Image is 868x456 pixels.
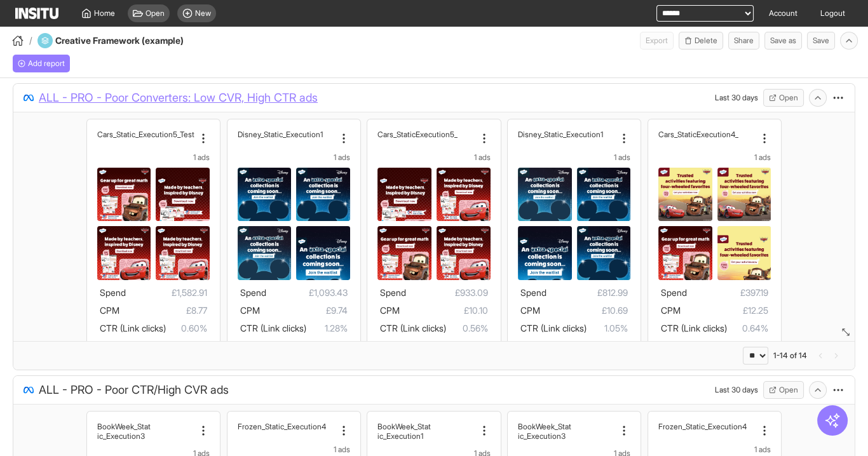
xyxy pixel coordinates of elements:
[10,33,32,48] button: /
[97,130,194,139] div: Cars_Static_Execution5_Test
[380,287,406,298] span: Spend
[377,130,475,139] div: Cars_Static_Execution5
[100,323,166,333] span: CTR (Link clicks)
[97,422,194,441] div: BookWeek_Static_Execution3
[518,422,571,431] h2: BookWeek_Stat
[658,130,756,139] div: Cars_Static_Execution4
[807,32,835,50] button: Save
[715,385,758,395] div: Last 30 days
[13,55,70,72] button: Add report
[715,93,758,103] div: Last 30 days
[306,321,348,336] span: 1.28%
[377,422,475,441] div: BookWeek_Static_Execution1
[279,130,323,139] h2: c_Execution1
[39,381,229,399] span: ALL - PRO - Poor CTR/High CVR ads
[416,130,458,139] h2: _Execution5
[520,340,632,351] span: CVR (Link click to purchase)
[763,89,804,107] button: Open
[100,340,211,351] span: CVR (Link click to purchase)
[15,8,58,19] img: Logo
[540,303,628,318] span: £10.69
[240,323,306,333] span: CTR (Link clicks)
[687,285,768,300] span: £397.19
[280,422,326,431] h2: c_Execution4
[238,152,350,163] div: 1 ads
[681,303,768,318] span: £12.25
[195,8,211,18] span: New
[380,340,491,351] span: CVR (Link click to purchase)
[100,305,119,316] span: CPM
[661,287,687,298] span: Spend
[520,305,540,316] span: CPM
[764,32,802,50] button: Save as
[661,323,727,333] span: CTR (Link clicks)
[260,303,348,318] span: £9.74
[266,285,348,300] span: £1,093.43
[29,34,32,47] span: /
[147,130,194,139] h2: ecution5_Test
[238,422,335,431] div: Frozen_Static_Execution4
[640,32,674,50] span: Can currently only export from Insights reports.
[182,339,207,354] span: 5.69%
[238,130,335,139] div: Disney_Static_Execution1
[602,339,628,354] span: 0.63%
[55,34,218,47] h4: Creative Framework (example)
[696,130,738,139] h2: _Execution4
[240,287,266,298] span: Spend
[745,339,768,354] span: 2.91%
[520,287,546,298] span: Spend
[559,130,603,139] h2: c_Execution1
[400,303,487,318] span: £10.10
[240,340,351,351] span: CVR (Link click to purchase)
[763,381,804,399] button: Open
[728,32,759,50] button: Share
[518,422,615,441] div: BookWeek_Static_Execution3
[658,422,701,431] h2: Frozen_Stati
[39,89,318,107] span: ALL - PRO - Poor Converters: Low CVR, High CTR ads
[380,305,400,316] span: CPM
[380,323,446,333] span: CTR (Link clicks)
[518,431,566,441] h2: ic_Execution3
[406,285,487,300] span: £933.09
[661,305,681,316] span: CPM
[773,351,807,361] div: 1-14 of 14
[658,130,696,139] h2: Cars_Static
[100,287,126,298] span: Spend
[377,130,416,139] h2: Cars_Static
[640,32,674,50] button: Export
[97,152,210,163] div: 1 ads
[166,321,207,336] span: 0.60%
[679,32,723,50] button: Delete
[658,422,756,431] div: Frozen_Static_Execution4
[377,422,431,431] h2: BookWeek_Stat
[727,321,768,336] span: 0.64%
[518,152,630,163] div: 1 ads
[518,130,559,139] h2: Disney_Stati
[119,303,207,318] span: £8.77
[587,321,628,336] span: 1.05%
[322,339,348,354] span: 0.63%
[658,152,771,163] div: 1 ads
[97,431,145,441] h2: ic_Execution3
[701,422,747,431] h2: c_Execution4
[238,130,279,139] h2: Disney_Stati
[546,285,628,300] span: £812.99
[463,339,488,354] span: 4.22%
[146,8,165,18] span: Open
[658,445,771,455] div: 1 ads
[518,130,615,139] div: Disney_Static_Execution1
[240,305,260,316] span: CPM
[97,422,151,431] h2: BookWeek_Stat
[238,422,280,431] h2: Frozen_Stati
[97,130,147,139] h2: Cars_Static_Ex
[661,340,772,351] span: CVR (Link click to purchase)
[238,445,350,455] div: 1 ads
[377,152,490,163] div: 1 ads
[126,285,207,300] span: £1,582.91
[13,55,70,72] div: Add a report to get started
[37,33,218,48] div: Creative Framework (example)
[94,8,115,18] span: Home
[377,431,423,441] h2: ic_Execution1
[28,58,65,69] span: Add report
[520,323,587,333] span: CTR (Link clicks)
